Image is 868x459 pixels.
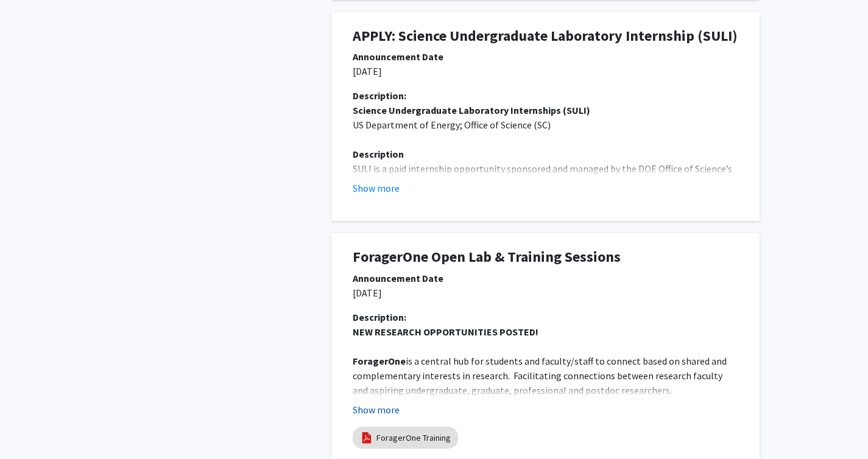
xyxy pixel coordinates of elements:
a: ForagerOne Training [376,432,451,444]
p: US Department of Energy; Office of Science (SC) [353,117,738,132]
div: Announcement Date [353,49,738,64]
p: SULI is a paid internship opportunity sponsored and managed by the DOE Office of Science’s Office... [353,161,738,264]
strong: Description [353,148,404,160]
strong: Science Undergraduate Laboratory Internships (SULI) [353,104,590,116]
h1: ForagerOne Open Lab & Training Sessions [353,248,738,266]
strong: ForagerOne [353,355,406,367]
p: [DATE] [353,286,738,300]
div: Description: [353,88,738,103]
h1: APPLY: Science Undergraduate Laboratory Internship (SULI) [353,27,738,45]
p: [DATE] [353,64,738,79]
img: pdf_icon.png [360,431,373,444]
div: Description: [353,310,738,324]
p: is a central hub for students and faculty/staff to connect based on shared and complementary inte... [353,354,738,398]
button: Show more [353,402,400,417]
button: Show more [353,181,400,195]
iframe: Chat [9,404,52,450]
strong: NEW RESEARCH OPPORTUNITIES POSTED! [353,326,538,338]
div: Announcement Date [353,271,738,286]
